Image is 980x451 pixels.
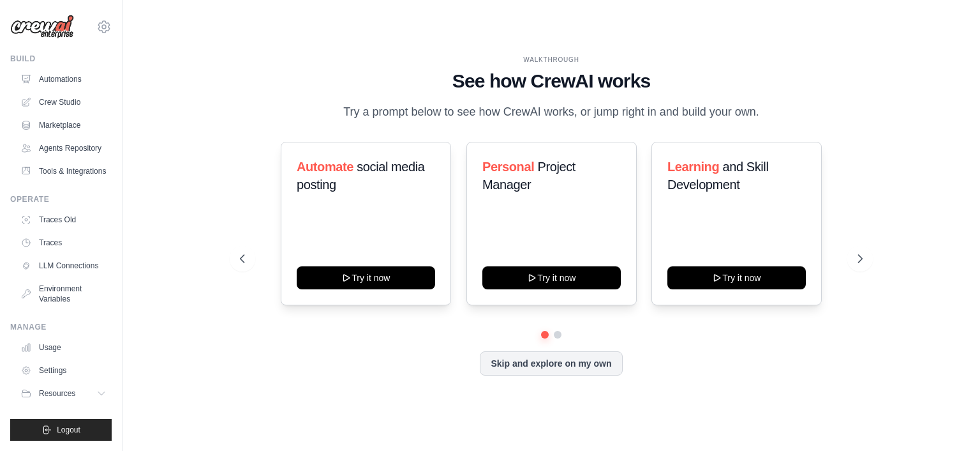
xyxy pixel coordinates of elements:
[240,55,863,65] div: WALKTHROUGH
[667,160,719,174] span: Learning
[15,360,112,381] a: Settings
[337,103,766,121] p: Try a prompt below to see how CrewAI works, or jump right in and build your own.
[480,351,622,376] button: Skip and explore on my own
[15,161,112,181] a: Tools & Integrations
[10,15,74,39] img: Logo
[15,279,112,309] a: Environment Variables
[240,70,863,93] h1: See how CrewAI works
[15,256,112,276] a: LLM Connections
[10,194,112,204] div: Operate
[482,266,621,289] button: Try it now
[15,138,112,158] a: Agents Repository
[297,160,425,192] span: social media posting
[667,266,806,289] button: Try it now
[10,322,112,332] div: Manage
[482,160,534,174] span: Personal
[297,160,353,174] span: Automate
[15,69,112,89] a: Automations
[15,383,112,404] button: Resources
[482,160,575,192] span: Project Manager
[15,233,112,253] a: Traces
[297,266,435,289] button: Try it now
[15,210,112,230] a: Traces Old
[15,92,112,112] a: Crew Studio
[10,54,112,64] div: Build
[57,425,80,435] span: Logout
[15,115,112,135] a: Marketplace
[15,337,112,358] a: Usage
[10,419,112,441] button: Logout
[39,388,75,399] span: Resources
